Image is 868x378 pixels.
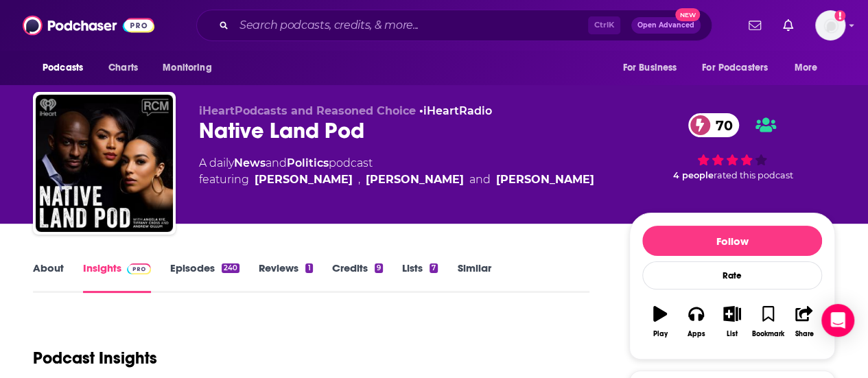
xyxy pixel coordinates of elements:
div: Rate [642,261,822,290]
img: Native Land Pod [36,95,173,232]
button: Follow [642,226,822,256]
button: open menu [693,55,788,81]
span: More [795,58,818,78]
button: List [714,297,750,346]
a: Similar [457,261,491,293]
span: • [419,104,492,117]
a: iHeartRadio [423,104,492,117]
span: Logged in as AtriaBooks [815,10,845,40]
span: featuring [199,172,594,188]
span: Podcasts [43,58,83,78]
span: , [358,172,360,188]
span: For Podcasters [702,58,768,78]
button: Share [786,297,822,346]
span: 70 [702,113,740,137]
a: Credits9 [332,261,383,293]
a: Show notifications dropdown [743,14,766,37]
a: News [234,156,266,169]
span: Charts [108,58,138,78]
span: For Business [622,58,677,78]
a: Politics [287,156,329,169]
span: 4 people [673,170,714,180]
button: Apps [678,297,714,346]
button: open menu [33,55,101,81]
a: Show notifications dropdown [777,14,799,37]
a: Charts [99,55,146,81]
div: 9 [375,263,383,273]
button: Show profile menu [815,10,845,40]
button: open menu [785,55,835,81]
button: Bookmark [750,297,786,346]
svg: Add a profile image [834,10,845,21]
div: 70 4 peoplerated this podcast [629,104,835,189]
img: Podchaser Pro [127,263,151,274]
div: Share [795,330,813,338]
a: InsightsPodchaser Pro [83,261,151,293]
div: Bookmark [752,330,784,338]
a: Episodes240 [170,261,239,293]
button: open menu [613,55,694,81]
a: Andrew Gillum [255,172,353,188]
span: and [469,172,491,188]
span: and [266,156,287,169]
a: Lists7 [402,261,438,293]
div: 240 [222,263,239,273]
a: Reviews1 [259,261,312,293]
button: Play [642,297,678,346]
a: About [33,261,64,293]
h1: Podcast Insights [33,348,157,368]
img: User Profile [815,10,845,40]
div: Search podcasts, credits, & more... [196,10,712,41]
div: A daily podcast [199,155,594,188]
span: Open Advanced [637,22,694,29]
button: Open AdvancedNew [631,17,701,34]
span: rated this podcast [714,170,793,180]
a: Angela Rye [366,172,464,188]
input: Search podcasts, credits, & more... [234,14,588,36]
span: Ctrl K [588,16,620,34]
a: Tiffany Cross [496,172,594,188]
div: Open Intercom Messenger [821,304,854,337]
span: iHeartPodcasts and Reasoned Choice [199,104,416,117]
div: List [727,330,738,338]
a: 70 [688,113,740,137]
span: New [675,8,700,21]
div: Apps [688,330,705,338]
div: Play [653,330,668,338]
div: 7 [430,263,438,273]
span: Monitoring [163,58,211,78]
button: open menu [153,55,229,81]
img: Podchaser - Follow, Share and Rate Podcasts [23,12,154,38]
div: 1 [305,263,312,273]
